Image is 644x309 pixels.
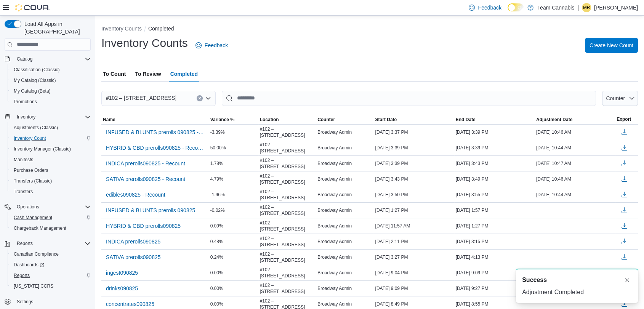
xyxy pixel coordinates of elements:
[209,175,258,184] div: 4.79%
[101,115,209,124] button: Name
[478,4,501,11] span: Feedback
[106,128,204,136] span: INFUSED & BLUNTS prerolls 090825 - Recount
[103,283,141,294] button: drinks090825
[14,251,59,257] span: Canadian Compliance
[14,297,36,306] a: Settings
[317,285,352,291] span: Broadway Admin
[317,301,352,307] span: Broadway Admin
[11,134,91,143] span: Inventory Count
[103,236,163,247] button: INDICA prerolls090825
[21,20,91,35] span: Load All Apps in [GEOGRAPHIC_DATA]
[106,207,195,214] span: INFUSED & BLUNTS prerolls 090825
[317,176,352,182] span: Broadway Admin
[317,129,352,135] span: Broadway Admin
[8,259,94,270] a: Dashboards
[582,3,591,12] div: Michelle Rochon
[106,269,138,277] span: ingest090825
[258,234,316,249] div: #102 – [STREET_ADDRESS]
[11,260,91,269] span: Dashboards
[209,159,258,168] div: 1.78%
[106,253,160,261] span: SATIVA prerolls090825
[14,272,30,279] span: Reports
[454,175,535,184] div: [DATE] 3:49 PM
[14,146,71,152] span: Inventory Manager (Classic)
[209,143,258,152] div: 50.00%
[11,123,61,132] a: Adjustments (Classic)
[14,225,66,231] span: Chargeback Management
[522,275,632,285] div: Notification
[454,143,535,152] div: [DATE] 3:39 PM
[101,26,142,32] button: Inventory Counts
[373,268,454,277] div: [DATE] 9:04 PM
[103,66,126,82] span: To Count
[11,250,62,259] a: Canadian Compliance
[317,270,352,276] span: Broadway Admin
[14,54,91,64] span: Catalog
[11,282,56,291] a: [US_STATE] CCRS
[258,250,316,265] div: #102 – [STREET_ADDRESS]
[522,275,547,285] span: Success
[316,115,373,124] button: Counter
[209,221,258,231] div: 0.09%
[209,284,258,293] div: 0.00%
[317,223,352,229] span: Broadway Admin
[170,66,198,82] span: Completed
[317,254,352,260] span: Broadway Admin
[14,112,38,122] button: Inventory
[454,128,535,137] div: [DATE] 3:39 PM
[373,253,454,262] div: [DATE] 3:27 PM
[11,144,91,154] span: Inventory Manager (Classic)
[11,134,49,143] a: Inventory Count
[8,223,94,234] button: Chargeback Management
[8,154,94,165] button: Manifests
[209,128,258,137] div: -3.39%
[101,25,638,34] nav: An example of EuiBreadcrumbs
[535,143,615,152] div: [DATE] 10:44 AM
[14,297,91,306] span: Settings
[373,175,454,184] div: [DATE] 3:43 PM
[602,91,638,106] button: Counter
[222,91,596,106] input: This is a search bar. After typing your query, hit enter to filter the results lower in the page.
[11,76,91,85] span: My Catalog (Classic)
[101,35,188,51] h1: Inventory Counts
[536,117,572,123] span: Adjustment Date
[209,253,258,262] div: 0.24%
[11,166,91,175] span: Purchase Orders
[11,176,55,186] a: Transfers (Classic)
[14,99,37,105] span: Promotions
[585,38,638,53] button: Create New Count
[535,115,615,124] button: Adjustment Date
[148,26,174,32] button: Completed
[258,156,316,171] div: #102 – [STREET_ADDRESS]
[209,299,258,309] div: 0.00%
[535,159,615,168] div: [DATE] 10:47 AM
[11,144,74,154] a: Inventory Manager (Classic)
[11,187,91,196] span: Transfers
[8,270,94,281] button: Reports
[454,284,535,293] div: [DATE] 9:27 PM
[103,251,163,263] button: SATIVA prerolls090825
[205,95,211,101] button: Open list of options
[590,42,633,49] span: Create New Count
[103,142,207,154] button: HYBRID & CBD prerolls090825 - Recount
[209,206,258,215] div: -0.02%
[14,283,53,289] span: [US_STATE] CCRS
[14,167,48,173] span: Purchase Orders
[617,116,631,122] span: Export
[11,213,91,222] span: Cash Management
[317,145,352,151] span: Broadway Admin
[106,300,154,308] span: concentrates090825
[106,175,185,183] span: SATIVA prerolls090825 - Recount
[17,299,33,305] span: Settings
[373,237,454,246] div: [DATE] 2:11 PM
[103,117,115,123] span: Name
[8,186,94,197] button: Transfers
[11,76,59,85] a: My Catalog (Classic)
[317,160,352,167] span: Broadway Admin
[606,95,625,101] span: Counter
[11,86,54,96] a: My Catalog (Beta)
[11,224,91,233] span: Chargeback Management
[2,54,94,64] button: Catalog
[11,155,36,164] a: Manifests
[192,38,231,53] a: Feedback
